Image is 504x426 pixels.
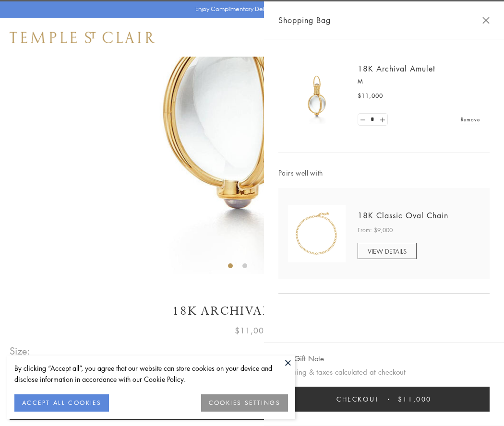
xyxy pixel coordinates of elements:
[278,366,490,378] p: Shipping & taxes calculated at checkout
[10,32,155,43] img: Temple St. Clair
[358,63,435,74] a: 18K Archival Amulet
[14,394,109,412] button: ACCEPT ALL COOKIES
[358,243,417,259] a: VIEW DETAILS
[482,17,490,24] button: Close Shopping Bag
[336,394,379,404] span: Checkout
[14,363,288,385] div: By clicking “Accept all”, you agree that our website can store cookies on your device and disclos...
[201,394,288,412] button: COOKIES SETTINGS
[195,4,304,14] p: Enjoy Complimentary Delivery & Returns
[10,343,31,359] span: Size:
[278,14,331,26] span: Shopping Bag
[278,387,490,412] button: Checkout $11,000
[461,114,480,125] a: Remove
[358,114,368,126] a: Set quantity to 0
[358,210,448,221] a: 18K Classic Oval Chain
[358,77,480,86] p: M
[358,91,383,101] span: $11,000
[288,67,346,125] img: 18K Archival Amulet
[10,303,494,319] h1: 18K Archival Amulet
[358,225,393,235] span: From: $9,000
[288,205,346,262] img: N88865-OV18
[368,247,407,256] span: VIEW DETAILS
[278,167,490,178] span: Pairs well with
[377,114,387,126] a: Set quantity to 2
[278,353,324,365] button: Add Gift Note
[235,324,269,337] span: $11,000
[398,394,432,404] span: $11,000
